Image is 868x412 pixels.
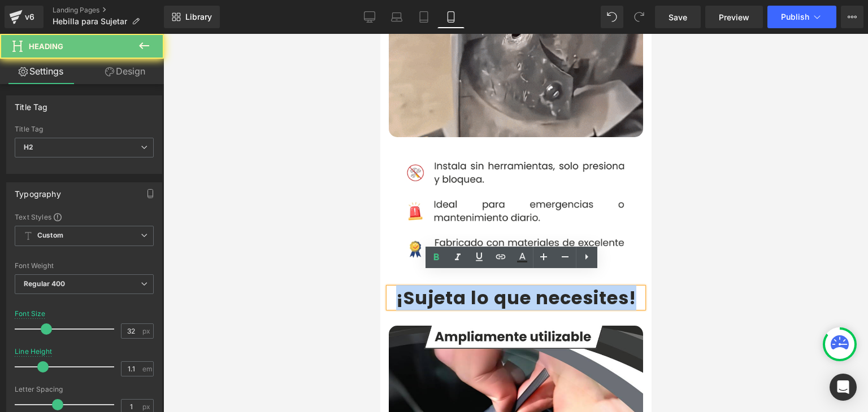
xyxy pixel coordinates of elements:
[24,143,33,151] b: H2
[15,385,154,393] div: Letter Spacing
[705,6,763,28] a: Preview
[15,310,46,318] div: Font Size
[185,12,212,22] span: Library
[410,6,437,28] a: Tablet
[53,17,127,26] span: Hebilla para Sujetar
[53,6,164,15] a: Landing Pages
[164,6,220,28] a: New Library
[15,348,52,356] div: Line Height
[356,6,383,28] a: Desktop
[383,6,410,28] a: Laptop
[767,6,836,28] button: Publish
[142,327,152,335] span: px
[841,6,863,28] button: More
[669,11,687,23] span: Save
[24,279,66,288] b: Regular 400
[142,403,152,410] span: px
[5,6,44,28] a: v6
[628,6,650,28] button: Redo
[84,59,166,84] a: Design
[781,12,809,21] span: Publish
[15,96,48,112] div: Title Tag
[15,212,154,221] div: Text Styles
[249,251,256,277] b: !
[601,6,623,28] button: Undo
[23,10,37,24] div: v6
[37,231,63,240] b: Custom
[29,42,63,51] span: Heading
[830,374,857,401] div: Open Intercom Messenger
[719,11,749,23] span: Preview
[15,183,61,199] div: Typography
[437,6,465,28] a: Mobile
[16,251,249,277] b: ¡Sujeta lo que necesites
[142,365,152,372] span: em
[15,262,154,270] div: Font Weight
[15,125,154,133] div: Title Tag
